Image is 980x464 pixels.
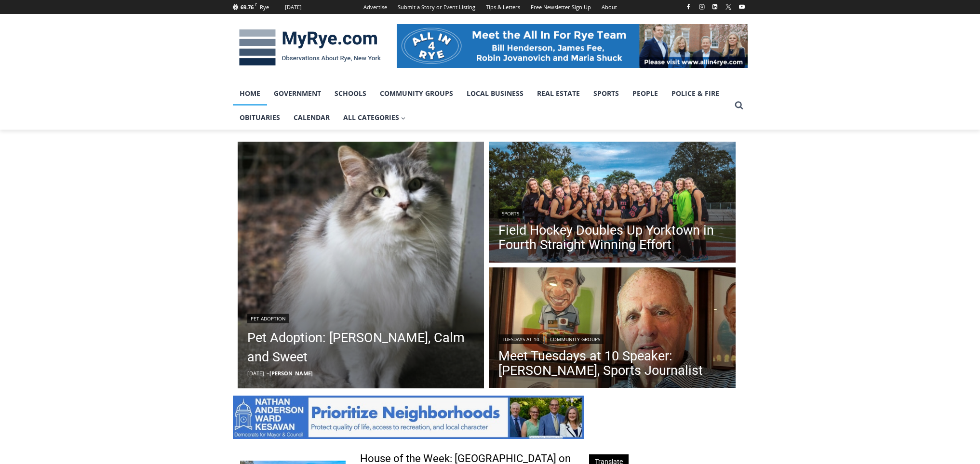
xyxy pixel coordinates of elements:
[489,267,736,391] a: Read More Meet Tuesdays at 10 Speaker: Mark Mulvoy, Sports Journalist
[665,81,726,106] a: Police & Fire
[255,2,257,7] span: F
[241,3,254,11] span: 69.76
[547,334,604,344] a: Community Groups
[285,3,302,12] div: [DATE]
[267,81,328,106] a: Government
[267,370,269,377] span: –
[498,332,726,344] div: |
[498,223,726,252] a: Field Hockey Doubles Up Yorktown in Fourth Straight Winning Effort
[233,106,287,130] a: Obituaries
[397,24,748,67] img: All in for Rye
[498,334,543,344] a: Tuesdays at 10
[723,1,734,13] a: X
[328,81,373,106] a: Schools
[373,81,460,106] a: Community Groups
[489,142,736,265] a: Read More Field Hockey Doubles Up Yorktown in Fourth Straight Winning Effort
[247,314,289,323] a: Pet Adoption
[626,81,665,106] a: People
[530,81,587,106] a: Real Estate
[343,112,406,123] span: All Categories
[287,106,336,130] a: Calendar
[730,97,748,114] button: View Search Form
[587,81,626,106] a: Sports
[238,142,484,388] a: Read More Pet Adoption: Mona, Calm and Sweet
[233,81,730,130] nav: Primary Navigation
[269,370,313,377] a: [PERSON_NAME]
[498,209,523,218] a: Sports
[709,1,721,13] a: Linkedin
[260,3,269,12] div: Rye
[247,328,475,367] a: Pet Adoption: [PERSON_NAME], Calm and Sweet
[736,1,748,13] a: YouTube
[489,267,736,391] img: (PHOTO: Mark Mulvoy at the Burning Tree Club in Bethesda, Maryland. Contributed.)
[498,349,726,378] a: Meet Tuesdays at 10 Speaker: [PERSON_NAME], Sports Journalist
[336,106,413,130] a: All Categories
[489,142,736,265] img: (PHOTO: The 2025 Rye Field Hockey team. Credit: Maureen Tsuchida.)
[233,81,267,106] a: Home
[247,370,264,377] time: [DATE]
[233,23,387,73] img: MyRye.com
[683,1,694,13] a: Facebook
[460,81,530,106] a: Local Business
[696,1,708,13] a: Instagram
[238,142,484,388] img: [PHOTO: Mona. Contributed.]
